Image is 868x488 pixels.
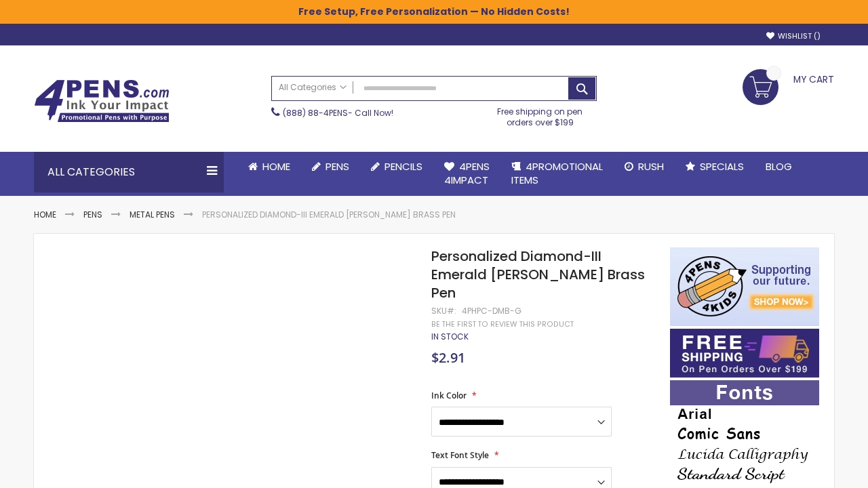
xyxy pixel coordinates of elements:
[431,449,489,461] span: Text Font Style
[360,152,433,182] a: Pencils
[766,159,792,174] span: Blog
[283,107,348,119] a: (888) 88-4PENS
[675,152,755,182] a: Specials
[272,77,353,99] a: All Categories
[34,209,56,220] a: Home
[462,306,521,317] div: 4PHPC-DMB-G
[670,247,819,326] img: 4pens 4 kids
[670,329,819,378] img: Free shipping on orders over $199
[283,107,393,119] span: - Call Now!
[431,319,574,329] a: Be the first to review this product
[700,159,744,174] span: Specials
[34,152,224,192] div: All Categories
[262,159,290,174] span: Home
[511,159,603,187] span: 4PROMOTIONAL ITEMS
[237,152,301,182] a: Home
[325,159,349,174] span: Pens
[431,247,645,302] span: Personalized Diamond-III Emerald [PERSON_NAME] Brass Pen
[202,209,456,220] li: Personalized Diamond-III Emerald [PERSON_NAME] Brass Pen
[34,79,170,123] img: 4Pens Custom Pens and Promotional Products
[431,348,465,367] span: $2.91
[755,152,803,182] a: Blog
[433,152,500,196] a: 4Pens4impact
[384,159,422,174] span: Pencils
[301,152,360,182] a: Pens
[83,209,102,220] a: Pens
[431,305,456,317] strong: SKU
[614,152,675,182] a: Rush
[484,101,597,128] div: Free shipping on pen orders over $199
[431,331,469,342] div: Availability
[431,331,469,342] span: In stock
[279,82,347,93] span: All Categories
[444,159,490,187] span: 4Pens 4impact
[130,209,175,220] a: Metal Pens
[500,152,614,196] a: 4PROMOTIONALITEMS
[431,390,467,401] span: Ink Color
[638,159,664,174] span: Rush
[766,31,821,41] a: Wishlist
